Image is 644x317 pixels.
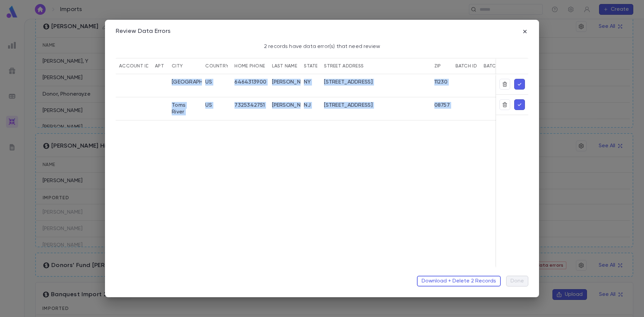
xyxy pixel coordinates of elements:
[172,58,183,74] div: city
[205,79,212,86] div: US
[234,79,266,86] div: 6464313900
[264,43,380,50] p: 2 records have data error(s) that need review
[434,58,441,74] div: zip
[272,58,297,74] div: last Name
[324,58,364,74] div: street Address
[304,79,311,86] div: NY
[116,28,170,35] div: Review Data Errors
[205,102,212,109] div: US
[324,102,372,109] div: [STREET_ADDRESS]
[304,102,311,109] div: NJ
[434,79,447,86] div: 11230
[234,58,265,74] div: home Phone
[272,79,313,86] div: [PERSON_NAME]
[484,58,513,74] div: batch Name
[119,58,149,74] div: account ID
[434,102,450,109] div: 08757
[172,79,226,86] div: [GEOGRAPHIC_DATA]
[155,58,164,74] div: apt
[272,102,313,109] div: [PERSON_NAME]
[455,58,477,74] div: batch ID
[304,58,318,74] div: state
[205,58,229,74] div: country
[417,276,501,286] button: Download + Delete 2 Records
[324,79,372,86] div: [STREET_ADDRESS]
[234,102,265,109] div: 7325342751
[172,102,199,115] div: Toms River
